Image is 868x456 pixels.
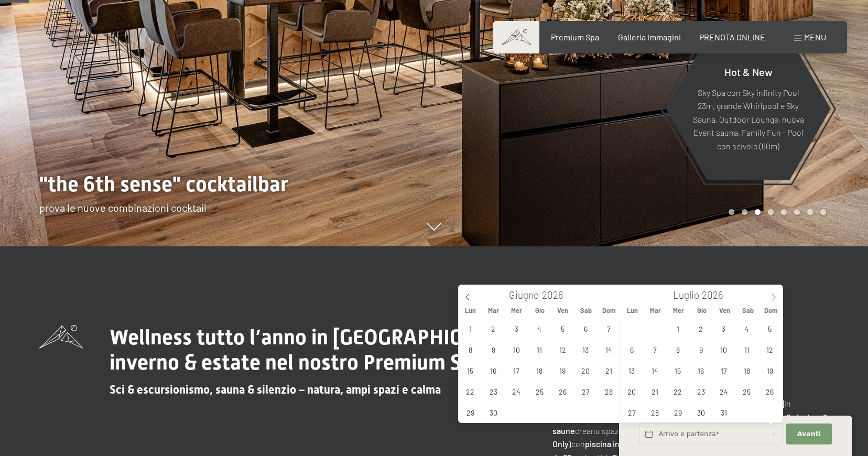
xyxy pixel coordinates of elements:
[576,339,596,360] span: Giugno 13, 2026
[736,381,757,401] span: Luglio 25, 2026
[460,318,481,339] span: Giugno 1, 2026
[742,209,747,215] div: Carousel Page 2
[820,209,826,215] div: Carousel Page 8
[506,318,527,339] span: Giugno 3, 2026
[691,360,711,381] span: Luglio 16, 2026
[460,402,481,422] span: Giugno 29, 2026
[729,209,734,215] div: Carousel Page 1
[645,381,665,401] span: Luglio 21, 2026
[529,360,550,381] span: Giugno 18, 2026
[699,289,734,301] input: Year
[690,307,713,314] span: Gio
[505,307,528,314] span: Mer
[691,318,711,339] span: Luglio 2, 2026
[599,360,619,381] span: Giugno 21, 2026
[576,381,596,401] span: Giugno 27, 2026
[768,209,774,215] div: Carousel Page 4
[460,339,481,360] span: Giugno 8, 2026
[483,360,504,381] span: Giugno 16, 2026
[713,360,734,381] span: Luglio 17, 2026
[551,307,574,314] span: Ven
[622,360,642,381] span: Luglio 13, 2026
[645,402,665,422] span: Luglio 28, 2026
[110,383,441,396] span: Sci & escursionismo, sauna & silenzio – natura, ampi spazi e calma
[713,307,736,314] span: Ven
[618,32,681,42] a: Galleria immagini
[786,424,831,445] button: Avanti
[724,65,773,78] span: Hot & New
[509,290,539,300] span: Giugno
[691,381,711,401] span: Luglio 23, 2026
[668,360,688,381] span: Luglio 15, 2026
[529,339,550,360] span: Giugno 11, 2026
[736,339,757,360] span: Luglio 11, 2026
[713,318,734,339] span: Luglio 3, 2026
[804,32,826,42] span: Menu
[645,360,665,381] span: Luglio 14, 2026
[781,209,787,215] div: Carousel Page 5
[574,307,598,314] span: Sab
[576,318,596,339] span: Giugno 6, 2026
[529,318,550,339] span: Giugno 4, 2026
[460,381,481,401] span: Giugno 22, 2026
[459,307,482,314] span: Lun
[552,339,573,360] span: Giugno 12, 2026
[598,307,621,314] span: Dom
[759,381,780,401] span: Luglio 26, 2026
[551,32,599,42] a: Premium Spa
[673,290,699,300] span: Luglio
[691,85,805,153] p: Sky Spa con Sky infinity Pool 23m, grande Whirlpool e Sky Sauna, Outdoor Lounge, nuova Event saun...
[713,381,734,401] span: Luglio 24, 2026
[506,360,527,381] span: Giugno 17, 2026
[736,307,759,314] span: Sab
[483,402,504,422] span: Giugno 30, 2026
[794,209,800,215] div: Carousel Page 6
[621,307,644,314] span: Lun
[552,360,573,381] span: Giugno 19, 2026
[644,307,667,314] span: Mar
[585,439,698,449] strong: piscina infinity rooftop da 23 m
[755,209,761,215] div: Carousel Page 3 (Current Slide)
[645,339,665,360] span: Luglio 7, 2026
[483,339,504,360] span: Giugno 9, 2026
[668,381,688,401] span: Luglio 22, 2026
[622,381,642,401] span: Luglio 20, 2026
[599,318,619,339] span: Giugno 7, 2026
[622,339,642,360] span: Luglio 6, 2026
[576,360,596,381] span: Giugno 20, 2026
[528,307,551,314] span: Gio
[759,318,780,339] span: Luglio 5, 2026
[807,209,813,215] div: Carousel Page 7
[667,307,690,314] span: Mer
[599,339,619,360] span: Giugno 14, 2026
[539,289,573,301] input: Year
[483,381,504,401] span: Giugno 23, 2026
[665,37,831,181] a: Hot & New Sky Spa con Sky infinity Pool 23m, grande Whirlpool e Sky Sauna, Outdoor Lounge, nuova ...
[713,402,734,422] span: Luglio 31, 2026
[622,402,642,422] span: Luglio 27, 2026
[552,381,573,401] span: Giugno 26, 2026
[713,339,734,360] span: Luglio 10, 2026
[736,360,757,381] span: Luglio 18, 2026
[529,381,550,401] span: Giugno 25, 2026
[506,381,527,401] span: Giugno 24, 2026
[599,381,619,401] span: Giugno 28, 2026
[725,209,826,215] div: Carousel Pagination
[668,318,688,339] span: Luglio 1, 2026
[506,339,527,360] span: Giugno 10, 2026
[691,339,711,360] span: Luglio 9, 2026
[691,402,711,422] span: Luglio 30, 2026
[699,32,765,42] a: PRENOTA ONLINE
[759,307,783,314] span: Dom
[552,318,573,339] span: Giugno 5, 2026
[552,412,827,436] strong: 8 saune
[759,339,780,360] span: Luglio 12, 2026
[482,307,505,314] span: Mar
[797,429,821,439] span: Avanti
[668,339,688,360] span: Luglio 8, 2026
[668,402,688,422] span: Luglio 29, 2026
[483,318,504,339] span: Giugno 2, 2026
